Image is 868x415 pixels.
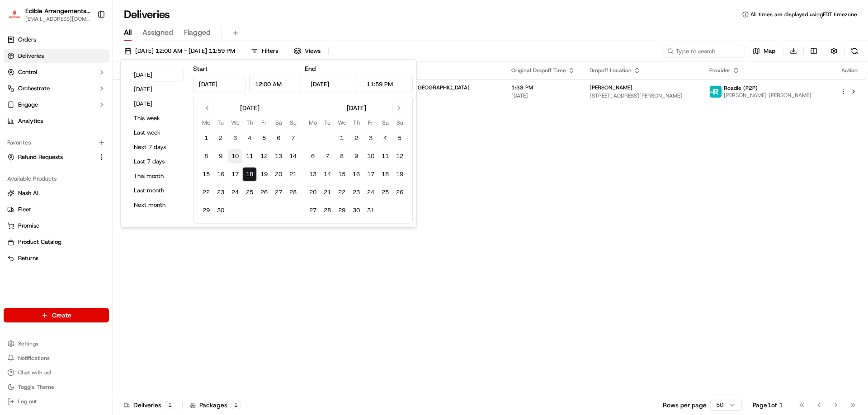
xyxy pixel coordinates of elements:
button: Toggle Theme [4,381,109,393]
a: Refund Requests [7,153,94,161]
button: See all [140,116,165,126]
img: 1736555255976-a54dd68f-1ca7-489b-9aae-adbdc363a1c4 [9,86,25,103]
span: • [98,164,101,172]
div: Packages [190,401,241,410]
span: Orders [18,36,36,44]
span: Roadie (P2P) [724,84,758,92]
th: Thursday [242,118,257,127]
span: Product Catalog [18,238,61,246]
button: 7 [320,149,335,163]
button: [DATE] [130,83,184,96]
span: Nash AI [18,189,38,197]
button: Chat with us! [4,366,109,379]
button: 17 [228,167,242,182]
button: 2 [213,131,228,145]
span: All [124,27,132,38]
button: 25 [242,185,257,200]
button: 5 [257,131,271,145]
div: Past conversations [9,117,61,125]
div: Available Products [4,172,109,186]
span: [STREET_ADDRESS][PERSON_NAME] [590,92,695,99]
span: • [75,140,78,147]
a: Orders [4,33,109,47]
span: Views [305,47,321,55]
th: Tuesday [320,118,335,127]
button: 8 [199,149,213,163]
span: Toggle Theme [18,383,54,391]
input: Time [361,76,413,92]
a: Product Catalog [7,238,105,246]
span: Filters [262,47,278,55]
button: Last month [130,184,184,197]
button: 1 [199,131,213,145]
button: 18 [378,167,392,182]
button: [DATE] [130,98,184,110]
button: Start new chat [154,89,165,100]
th: Friday [363,118,378,127]
button: 13 [306,167,320,182]
button: 17 [363,167,378,182]
input: Got a question? Start typing here... [24,58,163,68]
span: [PERSON_NAME] [590,84,632,91]
button: 16 [349,167,363,182]
span: Pylon [90,224,109,231]
button: 19 [392,167,407,182]
span: Refund Requests [18,153,63,161]
button: 11 [242,149,257,163]
button: 9 [349,149,363,163]
a: 📗Knowledge Base [5,198,73,214]
a: Returns [7,254,105,262]
button: 29 [335,203,349,218]
button: Orchestrate [4,81,109,96]
button: 12 [257,149,271,163]
span: Provider [709,67,731,74]
img: Edible Arrangements - Wesley Chapel, FL [7,8,22,21]
span: Analytics [18,117,43,125]
a: Fleet [7,205,105,214]
button: 22 [335,185,349,200]
div: 1 [231,401,241,409]
button: 4 [378,131,392,145]
img: Asif Zaman Khan [9,131,24,146]
button: 14 [286,149,300,163]
div: Start new chat [41,86,148,95]
button: Refresh [848,45,861,57]
button: 31 [363,203,378,218]
img: 1736555255976-a54dd68f-1ca7-489b-9aae-adbdc363a1c4 [18,165,25,172]
th: Tuesday [213,118,228,127]
a: Analytics [4,114,109,128]
div: We're available if you need us! [41,95,124,103]
span: All times are displayed using EDT timezone [750,11,857,18]
button: 30 [349,203,363,218]
button: Product Catalog [4,235,109,249]
label: Start [193,65,208,73]
button: Last 7 days [130,155,184,168]
button: 7 [286,131,300,145]
button: Control [4,65,109,79]
button: 25 [378,185,392,200]
span: Dropoff Location [590,67,632,74]
div: Action [840,67,859,74]
button: 6 [306,149,320,163]
button: 23 [349,185,363,200]
button: 26 [392,185,407,200]
th: Wednesday [335,118,349,127]
button: 15 [199,167,213,182]
div: Page 1 of 1 [753,401,783,410]
a: Nash AI [7,189,105,197]
button: Promise [4,219,109,233]
button: This week [130,112,184,125]
button: [DATE] [130,69,184,81]
span: [EMAIL_ADDRESS][DOMAIN_NAME] [25,15,90,23]
span: Create [52,311,71,320]
button: 14 [320,167,335,182]
button: 28 [320,203,335,218]
th: Saturday [271,118,286,127]
button: Notifications [4,352,109,364]
span: Fleet [18,205,31,214]
button: Edible Arrangements - [PERSON_NAME][GEOGRAPHIC_DATA], [GEOGRAPHIC_DATA] [25,6,90,15]
button: 3 [363,131,378,145]
button: 9 [213,149,228,163]
button: 1 [335,131,349,145]
button: Settings [4,337,109,350]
